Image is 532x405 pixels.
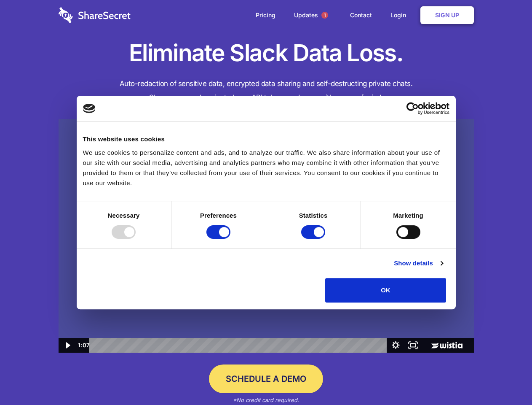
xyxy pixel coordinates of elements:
a: Schedule a Demo [209,364,323,393]
button: Show settings menu [387,338,404,353]
a: Show details [394,258,443,268]
h1: Eliminate Slack Data Loss. [59,38,474,68]
div: This website uses cookies [83,134,449,144]
img: logo [83,104,96,113]
a: Sign Up [420,6,474,24]
a: Login [382,2,419,28]
button: OK [325,278,446,302]
strong: Necessary [108,212,140,219]
em: *No credit card required. [233,397,299,403]
img: Sharesecret [59,119,474,353]
a: Contact [342,2,380,28]
button: Fullscreen [404,338,422,353]
button: Play Video [59,338,76,353]
img: logo-wordmark-white-trans-d4663122ce5f474addd5e946df7df03e33cb6a1c49d2221995e7729f52c070b2.svg [59,7,131,23]
span: 1 [321,12,328,19]
div: We use cookies to personalize content and ads, and to analyze our traffic. We also share informat... [83,148,449,188]
strong: Preferences [200,212,237,219]
a: Pricing [247,2,284,28]
a: Wistia Logo -- Learn More [422,338,473,353]
h4: Auto-redaction of sensitive data, encrypted data sharing and self-destructing private chats. Shar... [59,77,474,105]
div: Playbar [96,338,383,353]
a: Usercentrics Cookiebot - opens in a new window [376,102,449,115]
strong: Statistics [299,212,328,219]
strong: Marketing [393,212,423,219]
